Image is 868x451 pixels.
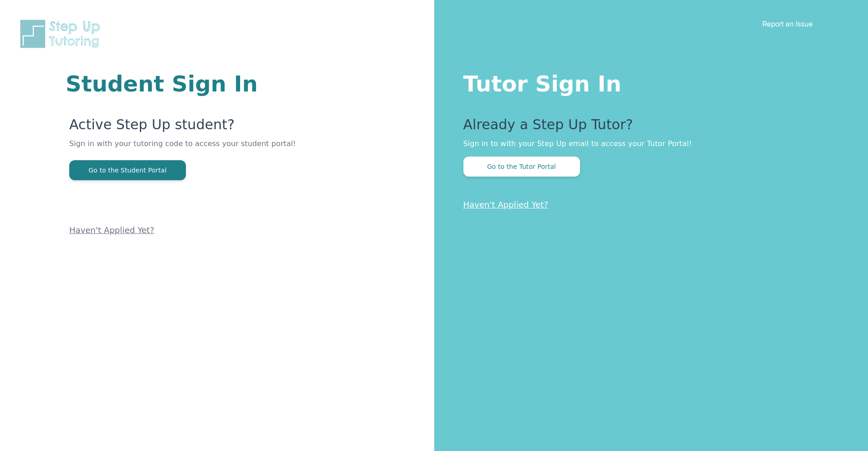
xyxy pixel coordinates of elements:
img: Step Up Tutoring horizontal logo [18,18,106,50]
p: Active Step Up student? [69,117,325,138]
button: Go to the Student Portal [69,160,186,180]
h1: Tutor Sign In [463,69,832,95]
a: Go to the Tutor Portal [463,162,580,171]
a: Go to the Student Portal [69,166,186,174]
button: Go to the Tutor Portal [463,157,580,177]
a: Haven't Applied Yet? [69,225,154,235]
p: Sign in to with your Step Up email to access your Tutor Portal! [463,138,832,149]
p: Sign in with your tutoring code to access your student portal! [69,138,325,160]
a: Haven't Applied Yet? [463,200,549,209]
h1: Student Sign In [66,73,325,95]
p: Already a Step Up Tutor? [463,117,832,138]
a: Report an Issue [762,19,813,28]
